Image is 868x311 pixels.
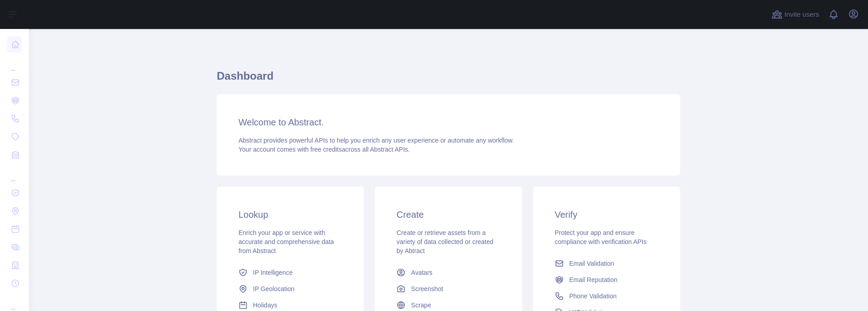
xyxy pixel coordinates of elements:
h3: Create [396,208,500,221]
span: Screenshot [411,284,443,293]
span: Avatars [411,268,432,277]
h3: Lookup [238,208,342,221]
span: Abstract provides powerful APIs to help you enrich any user experience or automate any workflow. [238,137,514,144]
h1: Dashboard [217,69,680,91]
h3: Verify [555,208,658,221]
span: free credits [310,146,342,153]
span: Scrape [411,301,431,310]
a: Email Validation [551,255,662,272]
span: Protect your app and ensure compliance with verification APIs [555,229,647,245]
span: Email Validation [569,259,614,268]
span: IP Geolocation [253,284,295,293]
span: IP Intelligence [253,268,293,277]
div: ... [7,165,22,183]
a: Email Reputation [551,272,662,288]
span: Create or retrieve assets from a variety of data collected or created by Abtract [396,229,493,254]
span: Phone Validation [569,292,617,301]
button: Invite users [770,7,821,22]
a: Avatars [393,264,504,281]
a: IP Geolocation [235,281,346,297]
span: Invite users [784,10,819,20]
span: Your account comes with across all Abstract APIs. [238,146,410,153]
span: Email Reputation [569,275,618,284]
span: Holidays [253,301,277,310]
h3: Welcome to Abstract. [238,116,658,129]
a: Screenshot [393,281,504,297]
span: Enrich your app or service with accurate and comprehensive data from Abstract [238,229,334,254]
div: ... [7,54,22,72]
a: IP Intelligence [235,264,346,281]
a: Phone Validation [551,288,662,304]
